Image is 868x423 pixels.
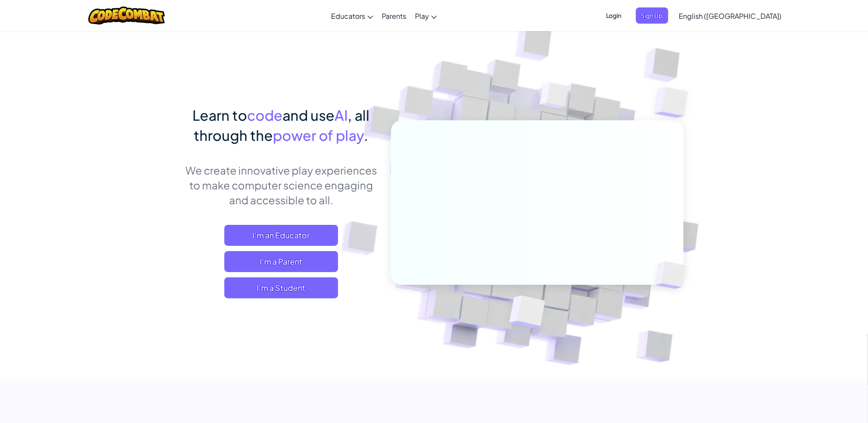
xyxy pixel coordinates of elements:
span: AI [335,106,348,124]
p: We create innovative play experiences to make computer science engaging and accessible to all. [185,163,378,207]
button: Login [601,7,627,24]
img: Overlap cubes [637,66,712,140]
span: Play [415,11,429,21]
span: English ([GEOGRAPHIC_DATA]) [679,11,782,21]
a: English ([GEOGRAPHIC_DATA]) [675,4,786,28]
span: and use [283,106,335,124]
span: power of play [273,126,364,144]
button: I'm a Student [224,277,338,298]
span: code [248,106,283,124]
a: Play [411,4,441,28]
a: I'm a Parent [224,251,338,272]
img: Overlap cubes [640,243,706,307]
img: CodeCombat logo [88,7,165,24]
img: Overlap cubes [488,277,566,350]
button: Sign Up [636,7,668,24]
span: . [364,126,369,144]
span: Educators [331,11,365,21]
span: Learn to [193,106,248,124]
img: Overlap cubes [523,65,586,130]
a: I'm an Educator [224,225,338,246]
a: Parents [377,4,411,28]
a: Educators [327,4,377,28]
